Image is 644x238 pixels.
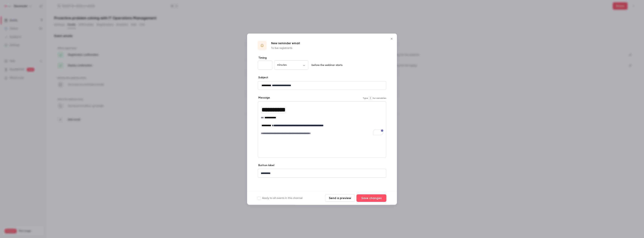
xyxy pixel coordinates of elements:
[258,81,386,90] div: editor
[310,63,342,67] p: before the webinar starts
[258,169,386,177] div: editor
[271,46,300,50] p: To live registrants
[363,96,386,100] span: Type for variables
[258,101,386,137] div: To enrich screen reader interactions, please activate Accessibility in Grammarly extension settings
[325,194,355,202] button: Send a preview
[258,101,386,137] div: editor
[388,35,395,42] button: Close
[258,163,274,167] label: Button label
[368,96,373,100] code: {
[274,63,309,67] div: minutes
[271,41,300,45] p: New reminder email
[356,194,386,202] button: Save changes
[258,196,303,200] label: Apply to all events in this channel
[258,75,268,79] label: Subject
[258,56,386,60] label: Timing
[258,96,270,99] label: Message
